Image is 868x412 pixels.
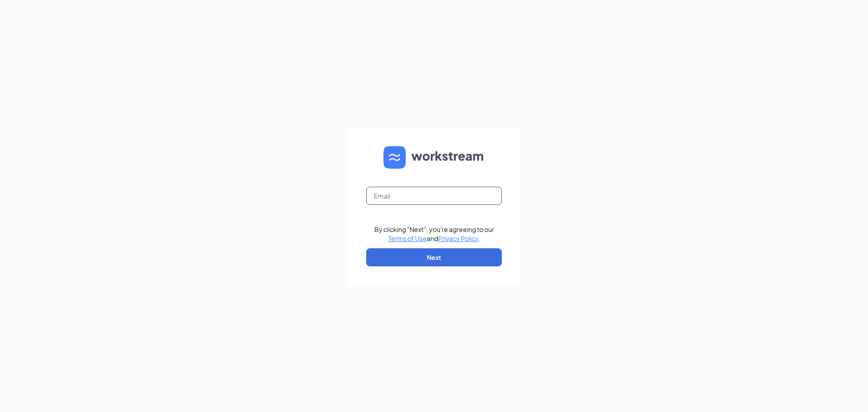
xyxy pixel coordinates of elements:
[383,146,485,169] img: WS logo and Workstream text
[438,234,478,242] a: Privacy Policy
[366,187,502,205] input: Email
[366,248,502,266] button: Next
[388,234,427,242] a: Terms of Use
[374,225,494,243] div: By clicking "Next", you're agreeing to our and .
